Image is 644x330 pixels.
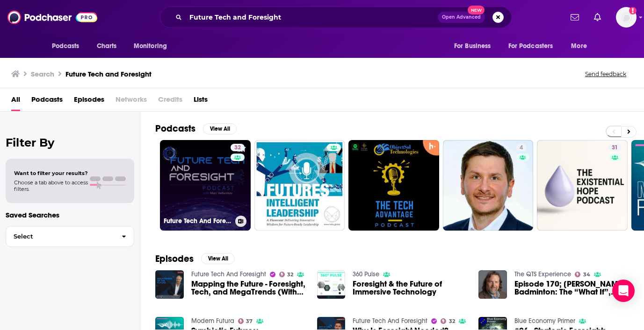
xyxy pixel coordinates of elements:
[127,37,179,55] button: open menu
[164,217,232,225] h3: Future Tech And Foresight
[567,9,583,25] a: Show notifications dropdown
[155,253,235,265] a: EpisodesView All
[191,280,306,296] span: Mapping the Future - Foresight, Tech, and MegaTrends (With [PERSON_NAME]) Ep# 109
[616,7,637,28] button: Show profile menu
[441,318,455,324] a: 32
[454,40,491,53] span: For Business
[583,273,590,277] span: 34
[571,40,587,53] span: More
[516,144,527,151] a: 4
[438,12,485,23] button: Open AdvancedNew
[11,92,20,111] a: All
[537,140,628,231] a: 31
[448,37,503,55] button: open menu
[203,123,237,134] button: View All
[155,270,184,299] img: Mapping the Future - Foresight, Tech, and MegaTrends (With Richard Watson) Ep# 109
[191,280,306,296] a: Mapping the Future - Foresight, Tech, and MegaTrends (With Richard Watson) Ep# 109
[442,15,481,20] span: Open Advanced
[287,273,293,277] span: 32
[564,37,599,55] button: open menu
[160,140,251,231] a: 32Future Tech And Foresight
[582,70,629,78] button: Send feedback
[234,143,241,153] span: 32
[468,6,485,14] span: New
[514,317,575,325] a: Blue Economy Primer
[612,280,635,302] div: Open Intercom Messenger
[612,143,618,153] span: 31
[575,272,590,277] a: 34
[520,143,523,153] span: 4
[590,9,605,25] a: Show notifications dropdown
[279,272,294,277] a: 32
[14,170,88,176] span: Want to filter your results?
[191,317,234,325] a: Modem Futura
[514,280,629,296] a: Episode 170; Nikolas Badminton: The “What If”, Foresight and Trends, AI and Future Tech
[238,318,253,324] a: 37
[31,92,63,111] a: Podcasts
[353,317,427,325] a: Future Tech And Foresight
[134,40,167,53] span: Monitoring
[608,144,622,151] a: 31
[449,319,455,323] span: 32
[6,211,134,219] p: Saved Searches
[353,270,379,278] a: 360 Pulse
[231,144,245,151] a: 32
[194,92,208,111] a: Lists
[616,7,637,28] span: Logged in as addi44
[508,40,553,53] span: For Podcasters
[514,270,571,278] a: The QTS Experience
[616,7,637,28] img: User Profile
[353,280,467,296] a: Foresight & the Future of Immersive Technology
[91,37,123,55] a: Charts
[52,40,80,53] span: Podcasts
[6,226,134,247] button: Select
[246,319,253,323] span: 37
[14,179,88,192] span: Choose a tab above to access filters.
[478,270,507,299] img: Episode 170; Nikolas Badminton: The “What If”, Foresight and Trends, AI and Future Tech
[7,8,97,26] img: Podchaser - Follow, Share and Rate Podcasts
[201,253,235,264] button: View All
[443,140,534,231] a: 4
[97,40,117,53] span: Charts
[45,37,92,55] button: open menu
[629,7,637,14] svg: Add a profile image
[6,233,114,239] span: Select
[160,7,512,28] div: Search podcasts, credits, & more...
[186,10,438,25] input: Search podcasts, credits, & more...
[74,92,104,111] a: Episodes
[191,270,266,278] a: Future Tech And Foresight
[65,70,152,78] h3: Future Tech and Foresight
[514,280,629,296] span: Episode 170; [PERSON_NAME] Badminton: The “What If”, Foresight and Trends, AI and Future Tech
[317,270,346,299] img: Foresight & the Future of Immersive Technology
[116,92,147,111] span: Networks
[31,70,54,78] h3: Search
[155,123,237,134] a: PodcastsView All
[502,37,567,55] button: open menu
[158,92,182,111] span: Credits
[155,123,195,134] h2: Podcasts
[6,136,134,149] h2: Filter By
[155,253,194,265] h2: Episodes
